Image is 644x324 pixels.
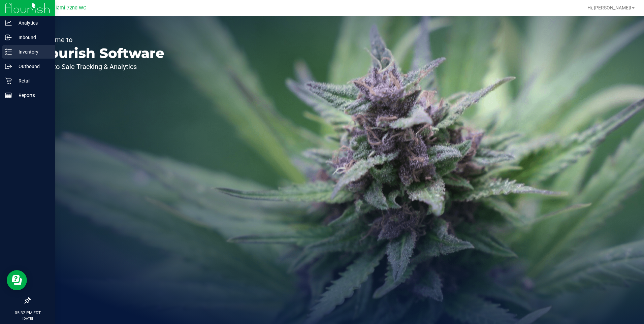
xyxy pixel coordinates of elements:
span: Miami 72nd WC [51,5,86,11]
p: Reports [12,91,52,99]
p: Analytics [12,19,52,27]
p: Seed-to-Sale Tracking & Analytics [36,63,164,70]
p: [DATE] [3,316,52,321]
iframe: Resource center [7,270,27,290]
p: Outbound [12,62,52,70]
span: Hi, [PERSON_NAME]! [587,5,631,10]
p: 05:32 PM EDT [3,310,52,316]
p: Retail [12,77,52,85]
inline-svg: Analytics [5,20,12,26]
p: Welcome to [36,36,164,43]
p: Flourish Software [36,46,164,60]
inline-svg: Reports [5,92,12,99]
p: Inbound [12,33,52,41]
inline-svg: Retail [5,77,12,84]
inline-svg: Inventory [5,48,12,55]
inline-svg: Inbound [5,34,12,41]
p: Inventory [12,48,52,56]
inline-svg: Outbound [5,63,12,70]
